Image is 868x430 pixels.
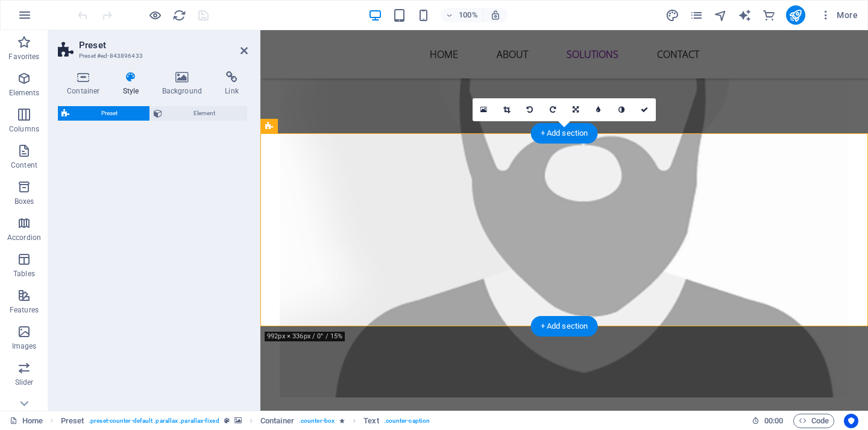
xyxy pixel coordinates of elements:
i: Pages (Ctrl+Alt+S) [690,8,703,22]
a: Select files from the file manager, stock photos, or upload file(s) [473,98,495,121]
a: Greyscale [610,98,633,121]
h6: Session time [752,414,784,428]
h6: 100% [459,8,478,22]
i: Commerce [762,8,776,22]
i: On resize automatically adjust zoom level to fit chosen device. [490,10,501,21]
h3: Preset #ed-843896433 [79,51,224,62]
p: Favorites [8,52,39,62]
i: Navigator [714,8,728,22]
button: Usercentrics [844,414,858,428]
span: . counter-box [299,414,335,428]
p: Elements [9,88,40,98]
p: Content [11,160,37,170]
a: Rotate right 90° [541,98,564,121]
a: Blur [587,98,610,121]
span: Element [166,106,244,121]
a: Rotate left 90° [518,98,541,121]
button: reload [172,8,186,22]
button: navigator [714,8,728,22]
a: Crop mode [495,98,518,121]
p: Features [10,305,39,315]
button: design [665,8,680,22]
button: commerce [762,8,776,22]
i: This element is a customizable preset [224,417,230,424]
span: Click to select. Double-click to edit [260,414,294,428]
div: + Add section [531,316,598,337]
button: Element [150,106,248,121]
h4: Background [153,71,216,96]
p: Tables [13,269,35,279]
button: pages [690,8,704,22]
i: AI Writer [738,8,752,22]
button: 100% [441,8,483,22]
a: Confirm ( ⌘ ⏎ ) [633,98,656,121]
span: Click to select. Double-click to edit [61,414,84,428]
i: Publish [788,8,802,22]
div: + Add section [531,123,598,144]
h4: Container [58,71,114,96]
span: Preset [73,106,146,121]
button: Code [793,414,834,428]
span: Code [799,414,829,428]
button: text_generator [738,8,752,22]
a: Click to cancel selection. Double-click to open Pages [10,414,43,428]
a: Change orientation [564,98,587,121]
p: Accordion [7,233,41,242]
p: Boxes [14,197,34,206]
button: Preset [58,106,149,121]
span: . counter-caption [384,414,430,428]
span: Click to select. Double-click to edit [363,414,379,428]
i: Design (Ctrl+Alt+Y) [665,8,679,22]
p: Images [12,341,37,351]
button: publish [786,5,805,25]
h2: Preset [79,40,248,51]
nav: breadcrumb [61,414,430,428]
span: More [820,9,858,21]
p: Columns [9,124,39,134]
i: This element contains a background [234,417,242,424]
i: Element contains an animation [339,417,345,424]
span: 00 00 [764,414,783,428]
button: Click here to leave preview mode and continue editing [148,8,162,22]
h4: Link [216,71,248,96]
span: . preset-counter-default .parallax .parallax-fixed [89,414,219,428]
span: : [773,416,775,425]
p: Slider [15,378,34,387]
h4: Style [114,71,153,96]
button: More [815,5,863,25]
i: Reload page [172,8,186,22]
